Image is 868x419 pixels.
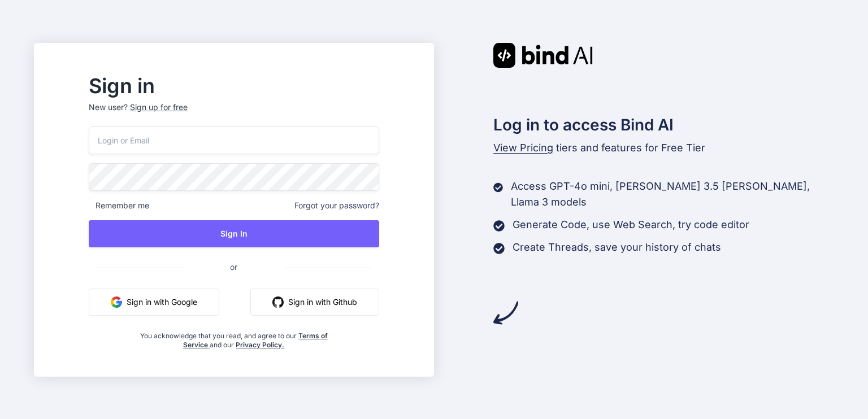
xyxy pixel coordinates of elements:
img: arrow [493,300,518,325]
button: Sign In [89,220,379,247]
button: Sign in with Github [250,289,379,316]
a: Terms of Service [183,331,328,349]
p: Access GPT-4o mini, [PERSON_NAME] 3.5 [PERSON_NAME], Llama 3 models [511,178,834,210]
h2: Log in to access Bind AI [493,113,835,137]
p: New user? [89,102,379,126]
img: google [111,296,122,308]
p: Generate Code, use Web Search, try code editor [513,217,749,233]
img: github [272,296,284,308]
h2: Sign in [89,77,379,95]
img: Bind AI logo [493,43,593,68]
div: Sign up for free [130,102,188,113]
div: You acknowledge that you read, and agree to our and our [137,325,331,350]
button: Sign in with Google [89,289,219,316]
span: or [185,253,283,281]
span: View Pricing [493,142,553,154]
span: Remember me [89,200,149,211]
p: Create Threads, save your history of chats [513,239,721,255]
input: Login or Email [89,126,379,154]
p: tiers and features for Free Tier [493,140,835,156]
span: Forgot your password? [294,200,379,211]
a: Privacy Policy. [236,341,284,349]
